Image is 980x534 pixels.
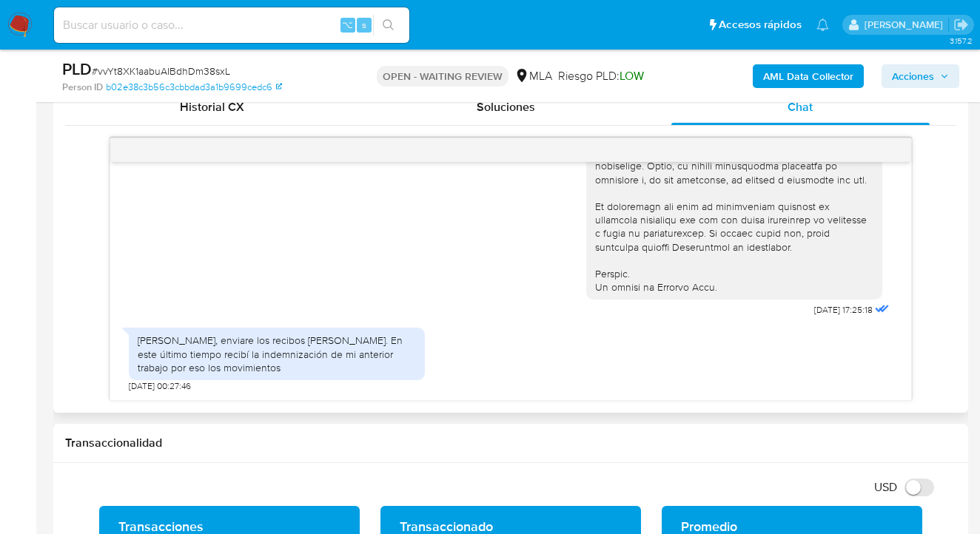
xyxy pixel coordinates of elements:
span: Historial CX [180,98,244,115]
b: PLD [62,57,92,81]
span: ⌥ [342,18,353,32]
span: Riesgo PLD: [558,68,644,84]
span: [DATE] 00:27:46 [129,380,191,392]
a: Salir [953,17,969,33]
p: juanpablo.jfernandez@mercadolibre.com [865,18,948,32]
a: b02e38c3b56c3cbbdad3a1b9699cedc6 [106,81,282,94]
h1: Transaccionalidad [65,436,956,450]
b: AML Data Collector [763,64,853,88]
span: s [362,18,366,32]
div: MLA [514,68,552,84]
span: Chat [788,98,813,115]
button: search-icon [373,15,403,36]
span: Acciones [892,64,934,88]
span: LOW [620,67,644,84]
span: # vvYt8XK1aabuAIBdhDm38sxL [92,64,230,78]
div: [PERSON_NAME], enviare los recibos [PERSON_NAME]. En este último tiempo recibí la indemnización d... [138,334,416,374]
button: Acciones [882,64,959,88]
span: Accesos rápidos [719,17,802,33]
span: [DATE] 17:25:18 [814,304,873,316]
p: OPEN - WAITING REVIEW [377,66,509,87]
a: Notificaciones [816,18,829,31]
span: Soluciones [477,98,535,115]
button: AML Data Collector [753,64,864,88]
input: Buscar usuario o caso... [54,16,409,35]
b: Person ID [62,81,103,94]
span: 3.157.2 [950,35,973,47]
